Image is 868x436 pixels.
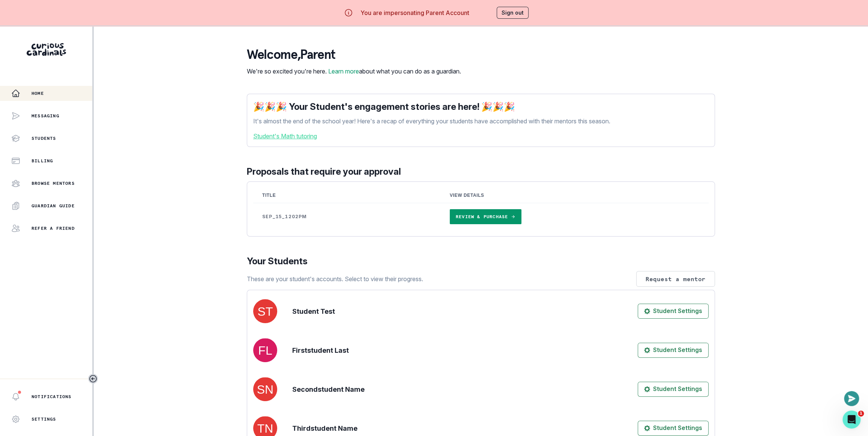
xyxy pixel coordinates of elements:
[32,135,56,141] p: Students
[253,188,441,203] th: Title
[638,421,709,436] button: Student Settings
[253,338,277,362] img: svg
[842,411,860,429] iframe: Intercom live chat
[32,180,75,186] p: Browse Mentors
[32,90,44,96] p: Home
[253,132,709,141] a: Student's Math tutoring
[32,113,59,119] p: Messaging
[441,188,709,203] th: View Details
[32,225,75,231] p: Refer a friend
[292,306,335,316] p: Student Test
[32,394,72,400] p: Notifications
[292,423,357,433] p: Thirdstudent Name
[253,100,709,114] p: 🎉🎉🎉 Your Student's engagement stories are here! 🎉🎉🎉
[247,255,715,268] p: Your Students
[638,343,709,358] button: Student Settings
[638,304,709,319] button: Student Settings
[247,274,423,283] p: These are your student's accounts. Select to view their progress.
[292,345,349,355] p: Firststudent Last
[32,158,53,164] p: Billing
[328,67,359,75] a: Learn more
[247,67,461,76] p: We're so excited you're here. about what you can do as a guardian.
[360,8,469,17] p: You are impersonating Parent Account
[858,411,864,417] span: 1
[638,382,709,397] button: Student Settings
[253,377,277,401] img: svg
[88,374,98,384] button: Toggle sidebar
[844,391,859,406] button: Open or close messaging widget
[247,47,461,62] p: Welcome , Parent
[253,203,441,231] td: sep_15_1202pm
[292,384,365,394] p: Secondstudent Name
[636,271,715,287] button: Request a mentor
[450,209,521,224] a: Review & Purchase
[247,165,715,178] p: Proposals that require your approval
[32,203,75,209] p: Guardian Guide
[27,43,66,56] img: Curious Cardinals Logo
[32,416,56,422] p: Settings
[253,299,277,323] img: svg
[497,7,529,19] button: Sign out
[253,117,709,126] p: It's almost the end of the school year! Here's a recap of everything your students have accomplis...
